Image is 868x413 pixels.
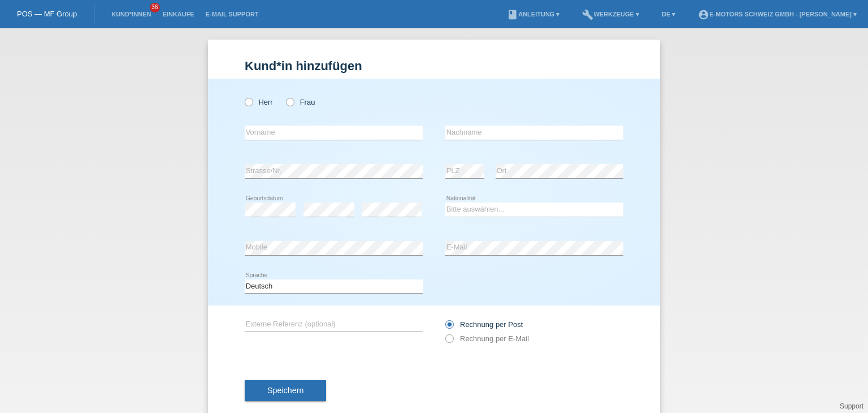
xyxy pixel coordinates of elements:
a: account_circleE-Motors Schweiz GmbH - [PERSON_NAME] ▾ [692,11,862,18]
a: POS — MF Group [17,10,77,18]
a: Kund*innen [106,11,157,18]
a: DE ▾ [656,11,681,18]
label: Herr [245,98,273,106]
input: Rechnung per E-Mail [445,334,453,349]
a: E-Mail Support [200,11,264,18]
input: Rechnung per Post [445,320,453,334]
label: Rechnung per Post [445,320,523,329]
input: Herr [245,98,252,105]
i: account_circle [698,9,709,20]
a: buildWerkzeuge ▾ [576,11,645,18]
label: Frau [286,98,315,106]
a: Einkäufe [157,11,199,18]
label: Rechnung per E-Mail [445,334,529,343]
h1: Kund*in hinzufügen [245,59,623,73]
button: Speichern [245,380,326,402]
span: 36 [150,3,160,12]
input: Frau [286,98,293,105]
a: Support [840,402,863,410]
i: build [582,9,593,20]
span: Speichern [267,386,303,395]
i: book [507,9,518,20]
a: bookAnleitung ▾ [501,11,565,18]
